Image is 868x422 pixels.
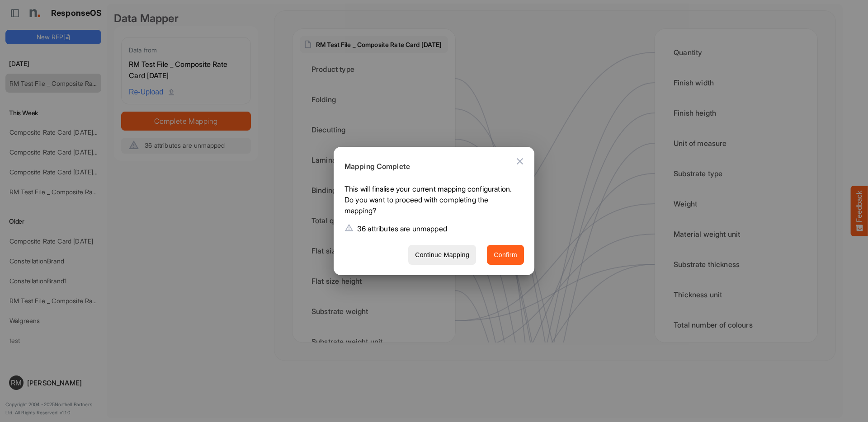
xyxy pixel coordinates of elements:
span: Confirm [494,249,517,261]
span: Continue Mapping [415,249,469,261]
p: 36 attributes are unmapped [357,223,447,234]
button: Confirm [487,245,524,265]
h6: Mapping Complete [344,161,517,173]
p: This will finalise your current mapping configuration. Do you want to proceed with completing the... [344,183,517,220]
button: Close dialog [509,150,531,172]
button: Continue Mapping [408,245,476,265]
